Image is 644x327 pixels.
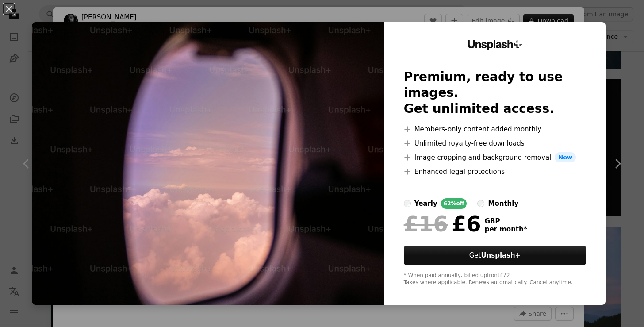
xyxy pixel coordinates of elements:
[404,124,586,135] li: Members-only content added monthly
[404,166,586,177] li: Enhanced legal protections
[404,152,586,163] li: Image cropping and background removal
[477,200,484,207] input: monthly
[404,212,448,235] span: £16
[404,272,586,286] div: * When paid annually, billed upfront £72 Taxes where applicable. Renews automatically. Cancel any...
[414,198,437,209] div: yearly
[485,225,527,233] span: per month *
[485,217,527,225] span: GBP
[441,198,467,209] div: 62% off
[404,69,586,117] h2: Premium, ready to use images. Get unlimited access.
[488,198,518,209] div: monthly
[481,251,521,259] strong: Unsplash+
[404,200,411,207] input: yearly62%off
[404,246,586,265] button: GetUnsplash+
[404,138,586,149] li: Unlimited royalty-free downloads
[404,212,481,235] div: £6
[555,152,576,163] span: New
